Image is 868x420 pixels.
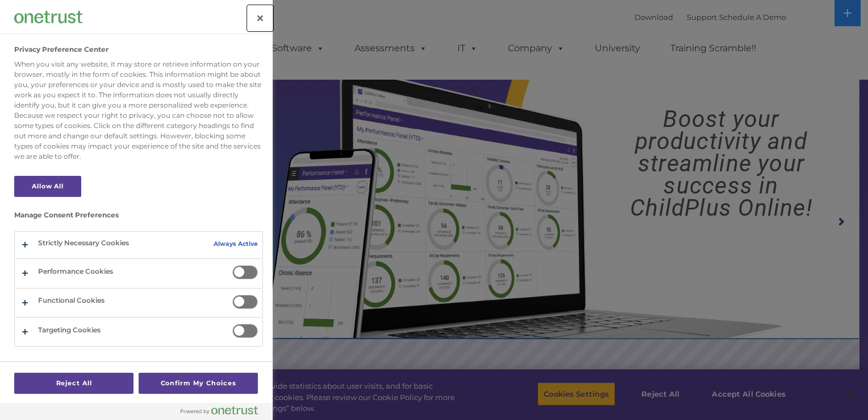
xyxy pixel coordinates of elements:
img: Powered by OneTrust Opens in a new Tab [181,406,258,415]
div: Company Logo [14,6,82,28]
span: Last name [158,75,193,84]
a: Powered by OneTrust Opens in a new Tab [181,406,267,420]
h2: Privacy Preference Center [14,46,108,53]
img: Company Logo [14,11,82,23]
button: Close [248,6,273,31]
h3: Manage Consent Preferences [14,211,263,225]
div: When you visit any website, it may store or retrieve information on your browser, mostly in the f... [14,59,263,162]
span: Phone number [158,122,206,130]
button: Confirm My Choices [139,373,258,394]
button: Reject All [14,373,133,394]
button: Allow All [14,176,81,197]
